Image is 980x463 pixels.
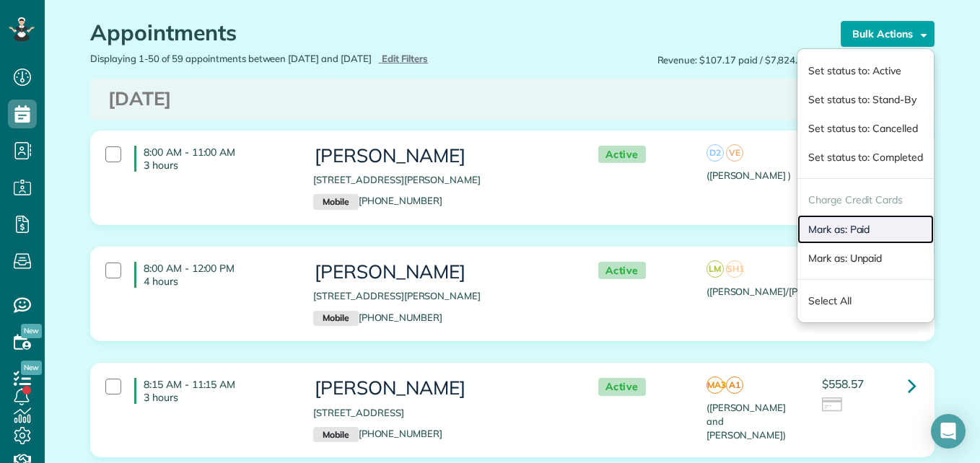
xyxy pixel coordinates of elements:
h4: 8:15 AM - 11:15 AM [134,378,292,404]
div: Displaying 1-50 of 59 appointments between [DATE] and [DATE] [79,52,512,66]
h3: [PERSON_NAME] [313,146,569,167]
a: Mobile[PHONE_NUMBER] [313,428,442,439]
span: A1 [726,376,743,394]
span: Active [598,146,646,164]
img: icon_credit_card_neutral-3d9a980bd25ce6dbb0f2033d7200983694762465c175678fcbc2d8f4bc43548e.png [822,397,844,413]
span: ([PERSON_NAME] ) [706,169,791,181]
a: Bulk Actions [841,21,935,47]
p: 3 hours [144,159,292,172]
span: ([PERSON_NAME] and [PERSON_NAME]) [706,402,786,441]
span: New [21,361,42,375]
span: SH1 [726,260,743,278]
strong: Bulk Actions [852,27,913,40]
a: Set status to: Stand-By [797,85,934,114]
p: [STREET_ADDRESS][PERSON_NAME] [313,289,569,303]
small: Mobile [313,194,358,210]
a: Set status to: Active [797,56,934,85]
span: $558.57 [822,376,864,391]
span: LM [706,260,724,278]
h1: Appointments [90,21,819,45]
p: [STREET_ADDRESS][PERSON_NAME] [313,173,569,187]
h3: [DATE] [108,89,916,110]
span: Active [598,262,646,280]
small: Mobile [313,311,358,327]
h4: 8:00 AM - 12:00 PM [134,262,292,288]
span: ([PERSON_NAME]/[PERSON_NAME]) [706,286,869,297]
a: Set status to: Completed [797,143,934,172]
a: Mobile[PHONE_NUMBER] [313,312,442,323]
small: Mobile [313,427,358,443]
span: New [21,324,42,338]
a: Mark as: Paid [797,215,934,244]
h4: 8:00 AM - 11:00 AM [134,146,292,172]
h3: [PERSON_NAME] [313,262,569,283]
span: VE [726,144,743,162]
span: Edit Filters [382,53,429,64]
a: Select All [797,286,934,315]
p: [STREET_ADDRESS] [313,406,569,420]
span: MA3 [706,376,724,394]
p: 4 hours [144,275,292,288]
div: Open Intercom Messenger [931,414,966,449]
h3: [PERSON_NAME] [313,378,569,399]
span: D2 [706,144,724,162]
a: Mark as: Unpaid [797,244,934,273]
a: Mobile[PHONE_NUMBER] [313,195,442,206]
span: Revenue: $107.17 paid / $7,824.79 total [657,53,831,67]
a: Set status to: Cancelled [797,114,934,143]
span: Active [598,378,646,396]
a: Edit Filters [379,53,429,64]
p: 3 hours [144,391,292,404]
